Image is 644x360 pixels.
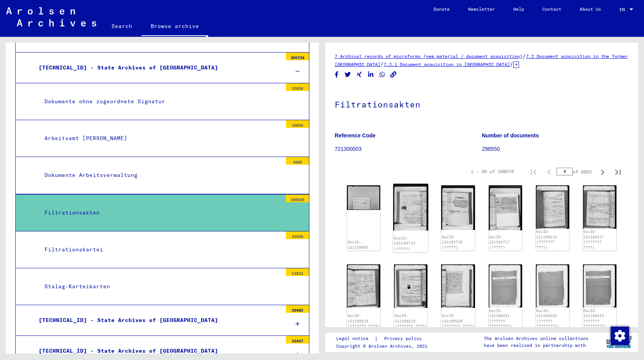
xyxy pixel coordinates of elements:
img: 001.jpg [441,264,475,308]
a: DocID: 121100221 (?????? ?????????) [489,309,512,329]
a: DocID: 121100223 (?????? ?????????) [583,309,606,329]
button: Previous page [541,164,557,179]
img: 001.jpg [489,185,522,230]
a: DocID: 121158003 [348,240,368,249]
span: / [522,53,526,59]
div: Change consent [610,326,629,345]
a: DocID: 121184715 (?????) [394,236,416,251]
img: yv_logo.png [605,332,633,352]
button: Share on WhatsApp [378,70,386,79]
div: 25437 [286,336,309,343]
a: Legal notice [336,335,375,343]
a: Search [102,17,141,35]
a: DocID: 121100222 (?????? ?????????) [536,309,559,329]
img: Arolsen_neg.svg [6,7,96,26]
a: 7.2.1 Document acquisition in [GEOGRAPHIC_DATA] [384,61,510,67]
div: 298550 [286,195,309,202]
button: Last page [610,164,626,179]
b: Reference Code [335,132,376,139]
button: Share on Twitter [344,70,352,79]
div: 4660 [286,157,309,165]
a: 7 Archival records of microforms (new material / document acquisition) [335,53,522,59]
p: have been realized in partnership with [484,342,588,349]
p: The Arolsen Archives online collections [484,335,588,342]
div: | [336,335,431,343]
div: 10656 [286,120,309,128]
img: 001.jpg [583,185,616,228]
div: Dokumente Arbeitsverwaltung [39,168,282,183]
span: / [510,61,513,68]
div: of 9953 [557,168,595,175]
a: DocID: 121100217 (??????? ????) [583,230,604,249]
div: 20482 [286,305,309,313]
div: Dokumente ohne zugeordnete Signatur [39,94,282,109]
img: 001.jpg [347,185,380,210]
img: 001.jpg [489,264,522,307]
img: 001.jpg [394,264,427,308]
img: 001.jpg [393,184,429,231]
button: Share on Facebook [333,70,341,79]
div: [TECHNICAL_ID] - State Archives of [GEOGRAPHIC_DATA] [33,313,282,328]
div: 395726 [286,53,309,60]
div: [TECHNICAL_ID] - State Archives of [GEOGRAPHIC_DATA] [33,343,282,358]
div: Filtrationskartei [39,242,282,257]
p: 721300003 [335,145,481,153]
button: Share on Xing [355,70,363,79]
a: Browse archive [141,17,208,37]
div: [TECHNICAL_ID] - State Archives of [GEOGRAPHIC_DATA] [33,60,282,75]
div: 34099 [286,231,309,239]
div: Arbeitsamt [PERSON_NAME] [39,131,282,146]
p: 298550 [482,145,629,153]
img: 001.jpg [536,264,569,307]
img: 001.jpg [536,185,569,228]
h1: Filtrationsakten [335,87,629,121]
div: Filtrationsakten [39,205,282,220]
img: 001.jpg [347,264,380,307]
a: Privacy policy [378,335,431,343]
a: DocID: 121184717 (?????) [489,235,510,249]
b: Number of documents [482,132,539,139]
a: DocID: 121100220 (??????? ????) [442,314,474,328]
button: Next page [595,164,610,179]
p: Copyright © Arolsen Archives, 2021 [336,343,431,350]
button: Copy link [389,70,398,79]
a: DocID: 121100216 (??????? ????) [536,230,557,249]
span: / [380,61,384,68]
a: DocID: 121100219 (??????? ????) [395,314,427,328]
a: DocID: 121100218 (??????? ????) [348,314,380,328]
a: DocID: 121184716 (?????) [442,235,463,249]
button: Share on LinkedIn [367,70,375,79]
img: 001.jpg [583,264,616,307]
img: Change consent [611,327,629,345]
button: First page [526,164,541,179]
div: Stalag-Karteikarten [39,279,282,294]
span: EN [619,7,628,12]
div: 33938 [286,83,309,91]
div: 1 – 30 of 298578 [471,168,514,175]
div: 13823 [286,268,309,276]
img: 001.jpg [441,185,475,230]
